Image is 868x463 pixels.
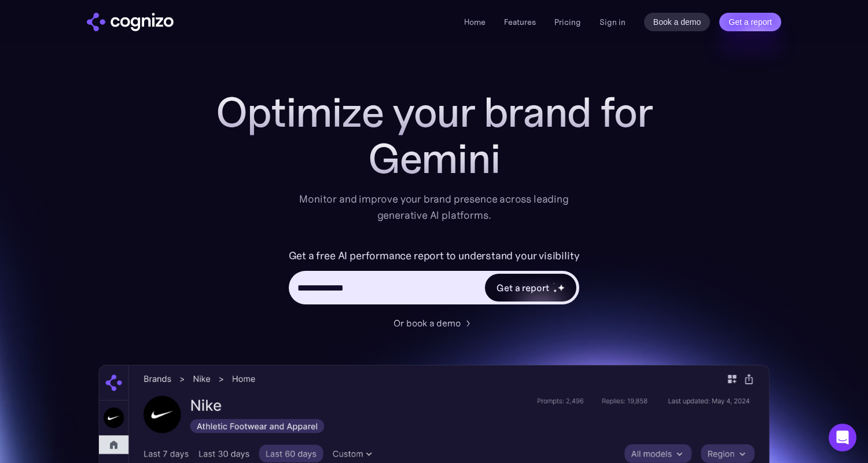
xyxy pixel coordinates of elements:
div: Gemini [203,135,665,182]
a: Book a demo [644,13,711,31]
a: Features [504,17,536,27]
img: star [558,284,565,291]
form: Hero URL Input Form [289,247,580,310]
a: home [87,13,174,31]
div: Or book a demo [393,316,461,330]
img: star [553,283,555,285]
div: Open Intercom Messenger [829,424,856,451]
label: Get a free AI performance report to understand your visibility [289,247,580,265]
a: Pricing [554,17,581,27]
a: Or book a demo [393,316,475,330]
div: Get a report [496,281,549,295]
img: cognizo logo [87,13,174,31]
a: Sign in [599,15,626,29]
img: star [553,289,557,293]
div: Monitor and improve your brand presence across leading generative AI platforms. [292,191,576,223]
a: Get a report [719,13,781,31]
h1: Optimize your brand for [203,89,665,135]
a: Home [464,17,486,27]
a: Get a reportstarstarstar [484,273,578,303]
